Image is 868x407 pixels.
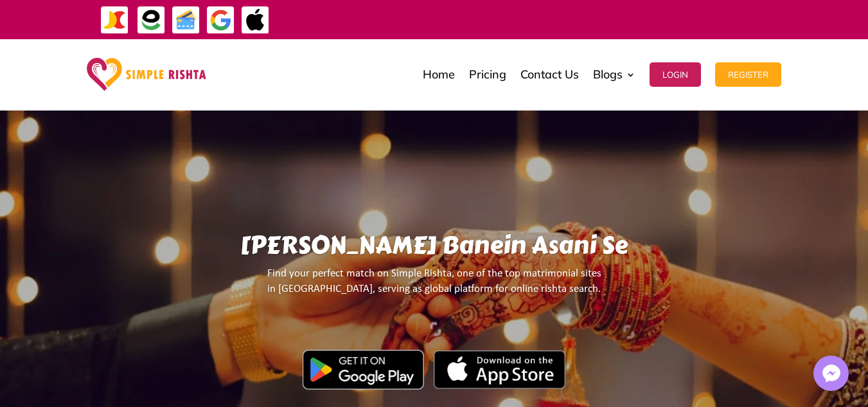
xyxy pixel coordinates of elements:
[303,350,424,390] img: Google Play
[650,62,701,87] button: Login
[469,42,506,107] a: Pricing
[650,42,701,107] a: Login
[715,62,781,87] button: Register
[593,42,635,107] a: Blogs
[172,6,200,35] img: Credit Cards
[520,42,579,107] a: Contact Us
[241,6,270,35] img: ApplePay-icon
[206,6,235,35] img: GooglePay-icon
[100,6,129,35] img: JazzCash-icon
[423,42,455,107] a: Home
[113,231,755,266] h1: [PERSON_NAME] Banein Asani Se
[715,42,781,107] a: Register
[819,361,844,386] img: Messenger
[137,6,166,35] img: EasyPaisa-icon
[113,266,755,308] p: Find your perfect match on Simple Rishta, one of the top matrimonial sites in [GEOGRAPHIC_DATA], ...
